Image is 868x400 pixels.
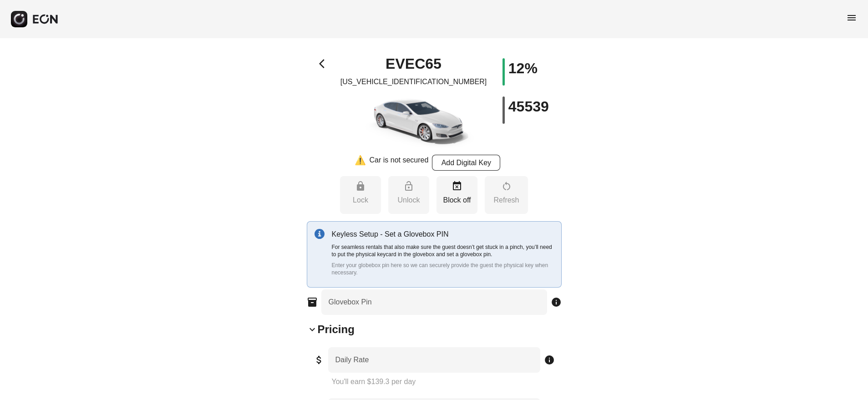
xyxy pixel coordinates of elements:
[544,354,555,365] span: info
[340,76,487,87] p: [US_VEHICLE_IDENTIFICATION_NUMBER]
[307,297,318,308] span: inventory_2
[332,262,554,276] p: Enter your globebox pin here so we can securely provide the guest the physical key when necessary.
[386,58,442,69] h1: EVEC65
[319,58,330,69] span: arrow_back_ios
[318,322,355,337] h2: Pricing
[314,354,325,365] span: attach_money
[508,101,549,112] h1: 45539
[846,12,857,23] span: menu
[332,229,554,240] p: Keyless Setup - Set a Glovebox PIN
[332,376,555,387] p: You'll earn $139.3 per day
[551,297,562,308] span: info
[307,324,318,335] span: keyboard_arrow_down
[452,181,462,192] span: event_busy
[335,354,369,365] label: Daily Rate
[315,229,325,239] img: info
[432,155,500,171] button: Add Digital Key
[355,155,366,171] div: ⚠️
[441,195,473,206] p: Block off
[508,63,538,74] h1: 12%
[332,243,554,258] p: For seamless rentals that also make sure the guest doesn’t get stuck in a pinch, you’ll need to p...
[350,91,477,155] img: car
[329,297,372,308] label: Glovebox Pin
[370,155,429,171] div: Car is not secured
[437,176,477,214] button: Block off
